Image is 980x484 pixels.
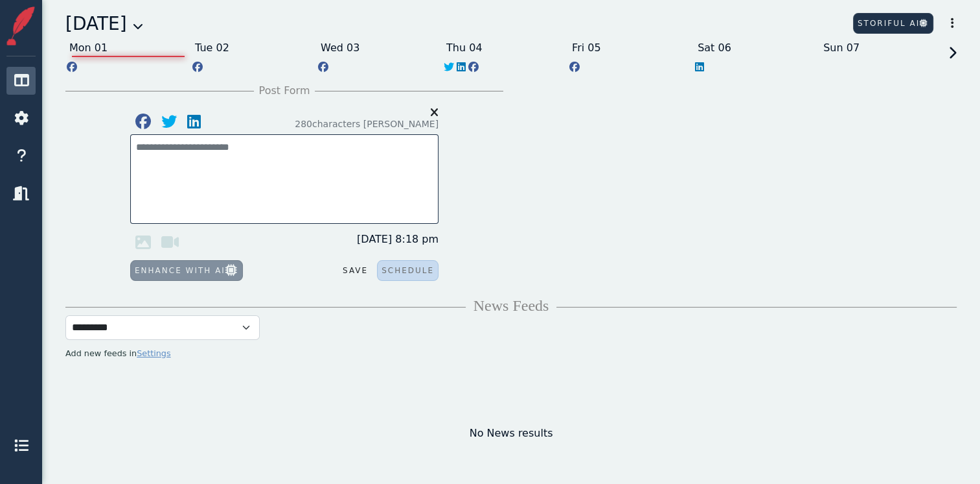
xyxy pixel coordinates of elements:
[65,348,171,358] span: Add new feeds in
[317,38,442,58] div: Wed 03
[137,348,171,358] a: Settings
[65,296,957,315] h4: News Feeds
[191,38,317,58] div: Tue 02
[925,426,970,474] iframe: Chat
[568,38,694,58] div: Fri 05
[65,10,143,38] div: [DATE]
[694,38,819,58] div: Sat 06
[853,13,933,34] button: Storiful AI
[65,38,191,58] div: Mon 01
[345,232,439,247] span: [DATE] 8:18 pm
[819,38,945,58] div: Sun 07
[295,117,439,131] small: Twitter only allows up to 280 characters
[339,261,372,280] button: Save
[65,83,503,99] div: Post Form
[442,38,568,58] div: Thu 04
[1,6,40,45] img: Storiful Square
